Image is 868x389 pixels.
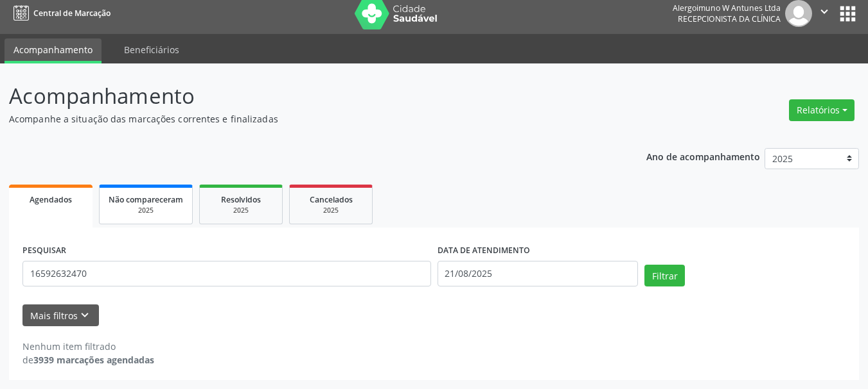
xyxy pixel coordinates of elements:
button: Mais filtroskeyboard_arrow_down [22,304,99,327]
a: Beneficiários [115,38,188,61]
button: Relatórios [789,99,855,121]
p: Acompanhamento [9,80,604,112]
span: Resolvidos [221,194,261,205]
div: 2025 [299,206,363,215]
i: keyboard_arrow_down [78,308,92,322]
div: 2025 [209,206,273,215]
a: Acompanhamento [4,38,102,63]
input: Nome, código do beneficiário ou CPF [22,261,431,286]
button: Filtrar [644,265,685,286]
div: 2025 [109,206,183,215]
span: Cancelados [310,194,353,205]
span: Recepcionista da clínica [678,13,781,24]
div: Nenhum item filtrado [22,340,154,353]
strong: 3939 marcações agendadas [33,354,154,366]
p: Acompanhe a situação das marcações correntes e finalizadas [9,112,604,126]
input: Selecione um intervalo [438,261,639,286]
a: Central de Marcação [9,3,111,24]
label: DATA DE ATENDIMENTO [438,241,530,261]
div: Alergoimuno W Antunes Ltda [673,3,781,13]
span: Agendados [30,194,72,205]
button: apps [837,3,859,25]
p: Ano de acompanhamento [646,148,760,164]
label: PESQUISAR [22,241,66,261]
i:  [817,4,831,19]
div: de [22,353,154,367]
span: Central de Marcação [33,8,111,19]
span: Não compareceram [109,194,183,205]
